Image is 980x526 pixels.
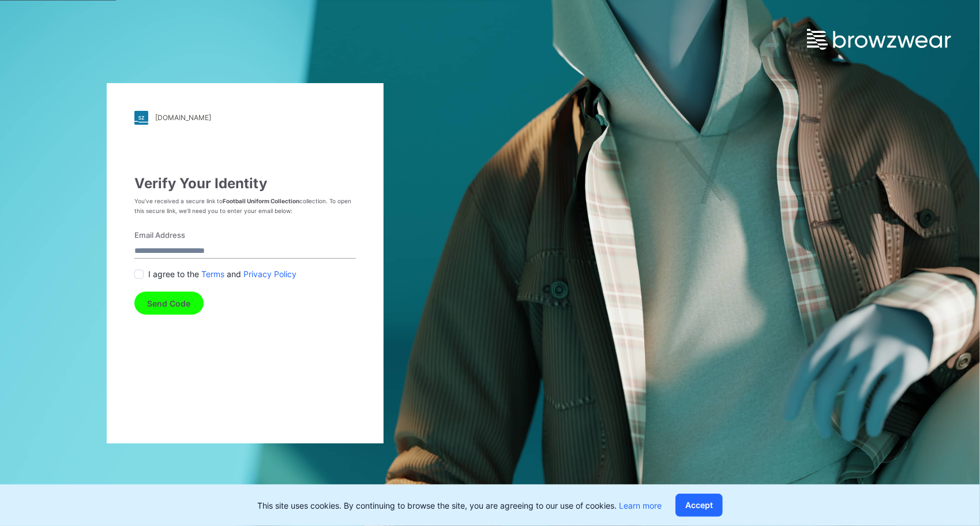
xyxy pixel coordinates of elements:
strong: Football Uniform Collection [223,197,299,204]
label: Email Address [134,230,349,241]
img: stylezone-logo.562084cfcfab977791bfbf7441f1a819.svg [134,111,148,125]
p: This site uses cookies. By continuing to browse the site, you are agreeing to our use of cookies. [257,499,662,512]
h3: Verify Your Identity [134,176,356,192]
button: Accept [675,494,723,517]
a: Terms [201,268,224,280]
a: [DOMAIN_NAME] [134,111,356,125]
img: browzwear-logo.e42bd6dac1945053ebaf764b6aa21510.svg [807,29,951,50]
p: You’ve received a secure link to collection. To open this secure link, we’ll need you to enter yo... [134,196,356,216]
div: I agree to the and [134,268,356,280]
button: Send Code [134,292,204,315]
a: Learn more [619,501,662,510]
div: [DOMAIN_NAME] [155,113,211,122]
a: Privacy Policy [243,268,296,280]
